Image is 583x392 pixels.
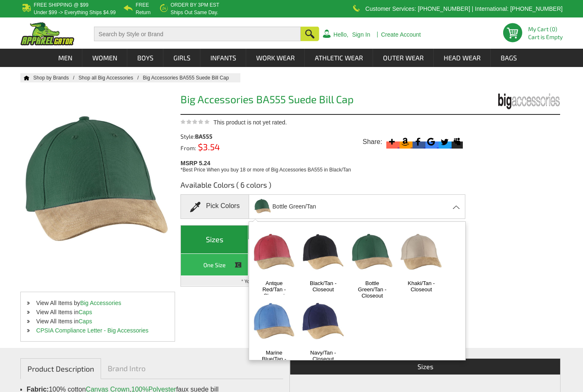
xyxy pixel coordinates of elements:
a: Boys [128,49,163,67]
img: ApparelGator [20,22,74,45]
svg: Google Bookmark [425,136,437,147]
b: Free Shipping @ $99 [34,2,89,8]
img: Bottle Green/Tan [351,226,394,280]
div: Style: [180,134,252,139]
p: Return [136,10,151,15]
a: Shop all Big Accessories [79,75,143,81]
a: Infants [201,49,246,67]
div: One Size [183,260,246,270]
div: Pick Colors [180,194,249,219]
a: Khaki/Tan - Closeout [404,280,439,293]
a: Outer Wear [373,49,433,67]
a: Girls [164,49,200,67]
span: Cart is Empty [528,34,563,40]
div: MSRP 5.24 [180,158,468,174]
th: Sizes [290,359,560,375]
a: Hello, [333,32,348,37]
th: Sizes [181,226,248,254]
a: Athletic Wear [305,49,373,67]
p: ships out same day. [170,10,219,15]
a: Home [20,75,30,80]
svg: Myspace [452,136,463,147]
a: Bags [491,49,526,67]
svg: More [386,136,398,147]
img: Khaki/Tan [400,226,443,280]
td: * You get volume discount when you order more of this style and color. [181,276,465,286]
a: Sign In [352,32,371,37]
svg: Amazon [400,136,411,147]
a: Product Description [20,358,101,379]
a: Black/Tan - Closeout [306,280,341,293]
img: This item is CLOSEOUT! [235,261,242,269]
span: This product is not yet rated. [213,119,287,126]
img: Marine Blue/Tan [252,295,296,349]
span: Share: [363,138,382,146]
svg: Facebook [413,136,424,147]
a: Caps [79,309,92,315]
a: Antque Red/Tan - Closeout [257,280,292,299]
a: Navy/Tan - Closeout [306,350,341,362]
a: Work Wear [247,49,304,67]
b: Order by 3PM EST [170,2,219,8]
li: View All Items in [21,308,175,317]
img: Big Accessories [498,91,560,112]
a: Bottle Green/Tan - Closeout [355,280,390,299]
li: View All Items in [21,317,175,326]
p: Customer Services: [PHONE_NUMBER] | International: [PHONE_NUMBER] [366,6,563,11]
a: Big Accessories BA555 Suede Bill Cap [143,75,237,81]
p: under $99 -> everything ships $4.99 [34,10,116,15]
span: Bottle Green/Tan [272,199,316,214]
svg: Twitter [439,136,450,147]
a: Marine Blue/Tan - Closeout [257,350,292,368]
img: Navy/Tan [301,295,345,349]
a: Shop by Brands [33,75,79,81]
a: Men [49,49,82,67]
img: Antque Red/Tan [252,226,296,280]
a: CPSIA Compliance Letter - Big Accessories [36,327,148,334]
h3: Available Colors ( 6 colors ) [180,180,465,194]
a: Brand Intro [101,358,152,378]
span: BA555 [195,133,212,140]
li: My Cart (0) [528,26,559,32]
a: Head Wear [434,49,490,67]
img: Black/Tan [301,226,345,280]
img: This product is not yet rated. [180,119,210,124]
a: Caps [79,318,92,325]
input: Search by Style or Brand [94,27,301,41]
a: Create Account [381,32,421,37]
div: From: [180,144,252,151]
span: $3.54 [196,141,220,152]
li: View All Items by [21,298,175,308]
h1: Big Accessories BA555 Suede Bill Cap [180,94,465,107]
span: *Best Price When you buy 18 or more of Big Accessories BA555 in Black/Tan [180,167,351,173]
b: Free [136,2,149,8]
a: Women [83,49,127,67]
img: Bottle Green/Tan [254,196,272,218]
a: Big Accessories [80,300,121,306]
